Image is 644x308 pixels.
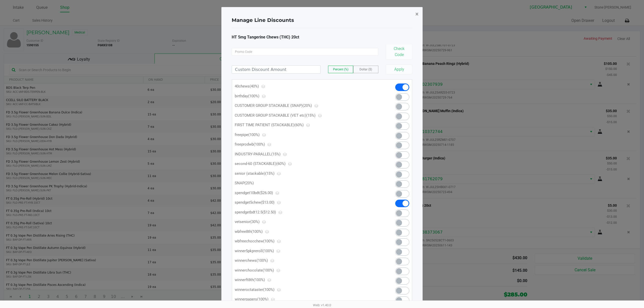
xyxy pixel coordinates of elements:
[250,219,260,224] span: (30%)
[235,200,379,205] p: spendget5chew
[261,200,274,205] span: ($13.00)
[262,210,276,214] span: ($12.50)
[232,16,294,24] h4: Manage Line Discounts
[263,239,274,243] span: (100%)
[263,287,274,292] span: (100%)
[232,34,412,40] div: HT 5mg Tangerine Chews (THC) 20ct
[235,142,379,147] p: freeprodwb
[257,297,268,301] span: (100%)
[254,278,265,282] span: (100%)
[254,142,265,147] span: (100%)
[333,68,348,71] span: Percent (%)
[248,133,260,137] span: (100%)
[415,11,419,18] span: ×
[235,219,379,225] p: vetsenior
[265,171,274,176] span: (15%)
[235,268,379,273] p: winnerchocolate
[235,258,379,263] p: winnerchews
[294,123,304,127] span: (60%)
[313,303,331,307] span: Web: v1.40.0
[235,171,379,177] p: senior (stackable)
[235,229,379,235] p: wbfree8th
[235,122,379,128] p: FIRST TIME PATIENT (STACKABLE)
[235,248,379,254] p: winner5pkpreroll
[263,249,274,253] span: (100%)
[235,277,379,283] p: winnerft8th
[235,190,379,196] p: spendget10bdt
[235,161,379,167] p: second-60 (STACKABLE)
[235,209,379,215] p: spendgetbdt12.5
[250,84,259,89] span: (40%)
[235,132,379,138] p: freepipe
[248,94,259,98] span: (100%)
[235,83,379,89] p: 40chews
[235,180,379,186] p: SNAP
[259,191,273,195] span: ($26.00)
[276,161,286,166] span: (60%)
[235,103,379,109] p: CUSTOMER GROUP STACKABLE (SNAP)
[251,229,263,234] span: (100%)
[235,296,379,302] p: winnerpapers
[263,268,274,273] span: (100%)
[306,113,315,118] span: (15%)
[232,48,378,56] input: Promo Code
[303,103,312,108] span: (20%)
[235,287,379,293] p: winneroctataster
[235,93,379,99] p: birthday
[257,258,268,263] span: (100%)
[232,66,320,73] input: Custom Discount Amount
[235,238,379,244] p: wbfreechocchew
[235,113,379,118] p: CUSTOMER GROUP STACKABLE (VET etc)
[235,151,379,157] p: INDUSTRY-PARALLEL
[359,68,372,71] span: Dollar ($)
[271,152,280,156] span: (15%)
[245,181,254,185] span: (20%)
